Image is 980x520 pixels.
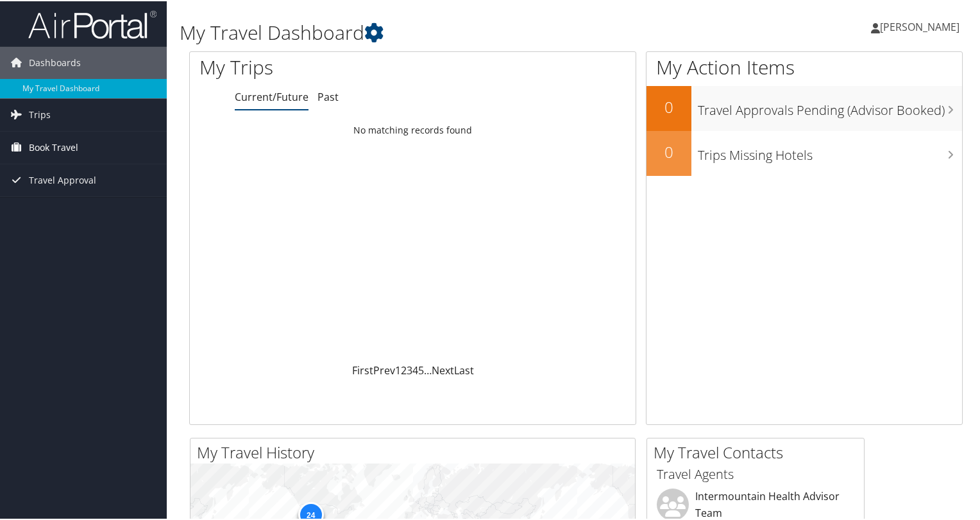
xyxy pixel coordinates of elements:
[29,46,81,78] span: Dashboards
[646,140,691,162] h2: 0
[352,362,373,376] a: First
[407,362,412,376] a: 3
[29,163,96,195] span: Travel Approval
[454,362,474,376] a: Last
[646,53,962,80] h1: My Action Items
[199,53,441,80] h1: My Trips
[190,117,636,141] td: No matching records found
[646,85,962,130] a: 0Travel Approvals Pending (Advisor Booked)
[654,440,864,462] h2: My Travel Contacts
[418,362,424,376] a: 5
[698,139,962,163] h3: Trips Missing Hotels
[28,8,156,39] img: airportal-logo.png
[880,19,959,33] span: [PERSON_NAME]
[401,362,407,376] a: 2
[432,362,454,376] a: Next
[317,89,339,103] a: Past
[235,89,308,103] a: Current/Future
[395,362,401,376] a: 1
[373,362,395,376] a: Prev
[657,464,854,482] h3: Travel Agents
[698,94,962,118] h3: Travel Approvals Pending (Advisor Booked)
[180,18,708,45] h1: My Travel Dashboard
[646,130,962,175] a: 0Trips Missing Hotels
[29,98,51,130] span: Trips
[197,440,635,462] h2: My Travel History
[29,130,78,162] span: Book Travel
[646,95,691,117] h2: 0
[412,362,418,376] a: 4
[871,6,972,45] a: [PERSON_NAME]
[424,362,432,376] span: …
